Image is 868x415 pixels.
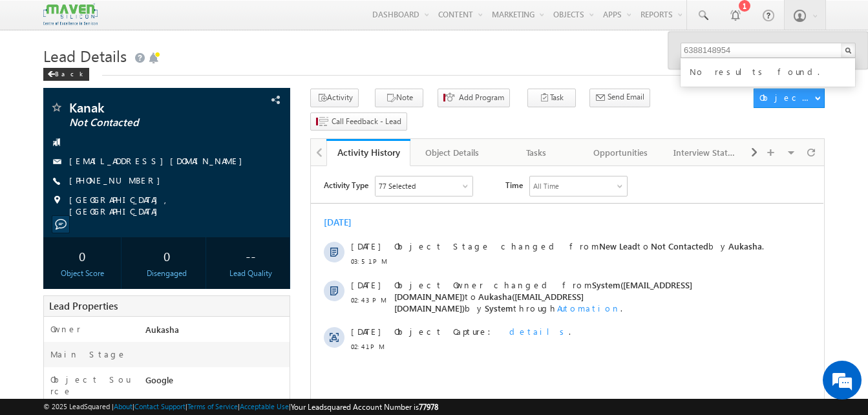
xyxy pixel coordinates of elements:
[83,125,273,147] span: Aukasha([EMAIL_ADDRESS][DOMAIN_NAME])
[69,194,268,217] span: [GEOGRAPHIC_DATA], [GEOGRAPHIC_DATA]
[326,139,410,166] a: Activity History
[673,145,736,160] div: Interview Status
[47,268,118,279] div: Object Score
[69,175,167,187] span: [PHONE_NUMBER]
[67,68,217,85] div: Chat with us now
[17,120,236,312] textarea: Type your message and hit 'Enter'
[687,62,860,79] div: No results found.
[418,74,451,85] span: Aukasha
[43,67,96,78] a: Back
[83,113,381,136] span: System([EMAIL_ADDRESS][DOMAIN_NAME])
[40,128,79,140] span: 02:43 PM
[419,402,438,412] span: 77978
[40,89,79,101] span: 03:51 PM
[240,402,289,410] a: Acceptable Use
[145,324,179,335] span: Aukasha
[68,14,105,26] div: 77 Selected
[198,160,258,171] span: details
[754,89,825,108] button: Object Actions
[663,139,747,166] a: Interview Status
[579,139,663,166] a: Opportunities
[459,92,504,103] span: Add Program
[759,92,814,103] div: Object Actions
[505,145,567,160] div: Tasks
[222,14,248,26] div: All Time
[40,160,69,171] span: [DATE]
[375,89,423,107] button: Note
[527,89,576,107] button: Task
[495,139,579,166] a: Tasks
[69,101,221,114] span: Kanak
[288,74,326,85] span: New Lead
[65,10,162,30] div: Sales Activity,Program,Email Bounced,Email Link Clicked,Email Marked Spam & 72 more..
[13,10,58,29] span: Activity Type
[69,155,249,166] a: [EMAIL_ADDRESS][DOMAIN_NAME]
[421,145,483,160] div: Object Details
[212,6,243,37] div: Minimize live chat window
[43,3,98,26] img: Custom Logo
[50,348,127,360] label: Main Stage
[13,50,55,62] div: [DATE]
[50,374,133,397] label: Object Source
[131,268,202,279] div: Disengaged
[83,113,381,147] span: Object Owner changed from to by through .
[215,244,286,268] div: --
[310,89,359,107] button: Activity
[43,401,438,413] span: © 2025 LeadSquared | | | | |
[83,160,188,171] span: Object Capture:
[114,402,132,410] a: About
[40,74,69,86] span: [DATE]
[336,146,401,158] div: Activity History
[215,268,286,279] div: Lead Quality
[340,74,397,85] span: Not Contacted
[310,112,407,131] button: Call Feedback - Lead
[332,116,401,127] span: Call Feedback - Lead
[49,299,118,312] span: Lead Properties
[69,116,221,129] span: Not Contacted
[174,136,202,147] span: System
[22,68,54,85] img: d_60004797649_company_0_60004797649
[589,145,651,160] div: Opportunities
[40,175,79,186] span: 02:41 PM
[131,244,202,268] div: 0
[195,10,212,29] span: Time
[50,323,81,335] label: Owner
[410,139,494,166] a: Object Details
[83,160,458,171] div: .
[47,244,118,268] div: 0
[142,374,290,392] div: Google
[40,113,69,125] span: [DATE]
[43,68,89,81] div: Back
[246,136,310,147] span: Automation
[134,402,185,410] a: Contact Support
[438,89,510,107] button: Add Program
[608,91,644,103] span: Send Email
[589,89,650,107] button: Send Email
[83,74,453,85] span: Object Stage changed from to by .
[291,402,438,412] span: Your Leadsquared Account Number is
[187,402,238,410] a: Terms of Service
[43,45,127,66] span: Lead Details
[176,323,235,340] em: Start Chat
